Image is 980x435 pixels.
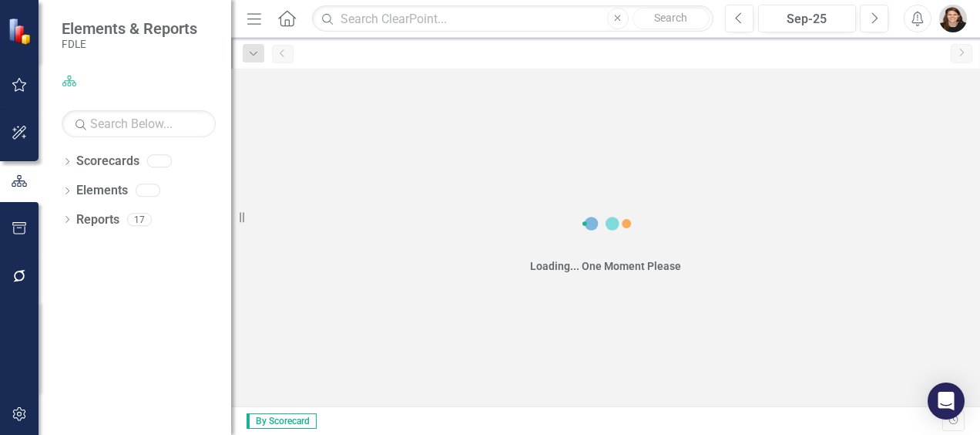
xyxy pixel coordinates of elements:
div: Sep-25 [764,10,851,29]
span: By Scorecard [247,413,317,429]
button: Search [633,8,710,29]
img: ClearPoint Strategy [8,18,35,45]
button: Sep-25 [758,5,856,32]
a: Elements [76,182,128,200]
span: Elements & Reports [62,19,197,38]
span: Search [654,12,687,24]
img: Linda Infinger [939,5,967,32]
input: Search Below... [62,110,216,137]
div: Loading... One Moment Please [530,258,681,274]
div: Open Intercom Messenger [928,383,965,420]
input: Search ClearPoint... [312,5,713,32]
small: FDLE [62,38,197,50]
a: Scorecards [76,153,139,170]
a: Reports [76,211,119,229]
div: 17 [127,213,152,226]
